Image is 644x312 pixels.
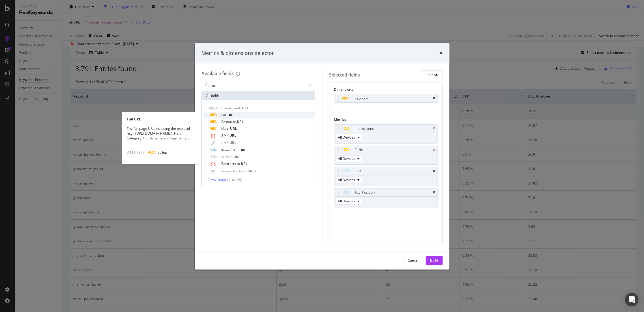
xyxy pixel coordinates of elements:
span: Is [221,154,225,159]
span: URL [229,140,236,145]
div: Avg. Position [355,190,375,195]
div: Avg. PositiontimesAll Devices [334,188,438,207]
span: URLs [248,169,256,173]
div: times [439,50,443,57]
div: Cancel [408,258,418,263]
div: Clicks [355,147,364,153]
span: URL [237,119,244,124]
div: times [433,97,435,100]
div: Clear All [424,73,438,77]
div: Selected fields [329,72,360,78]
div: Full URL [122,116,201,121]
span: Main [221,126,230,131]
span: Keyword [221,148,236,152]
div: times [433,191,435,194]
span: URL [239,148,246,152]
span: AMP [221,133,229,138]
div: Open Intercom Messenger [625,293,638,306]
span: All Devices [338,177,355,182]
button: Cancel [403,256,423,265]
span: Breadcrumb [221,106,242,111]
div: CTR [355,168,361,174]
span: All Devices [338,199,355,203]
span: Full [221,113,227,117]
div: times [433,169,435,173]
div: Keyword [355,95,368,101]
div: ImpressionstimesAll Devices [334,124,438,143]
span: in [236,148,239,152]
span: URL [229,133,236,138]
span: URL [227,113,234,117]
span: from [239,169,248,173]
span: Main [225,154,233,159]
div: Build [430,258,438,263]
span: URL [233,154,240,159]
span: All Devices [338,135,355,140]
button: Build [426,256,443,265]
div: All fields [202,91,315,100]
span: URL [230,126,237,131]
button: All Devices [335,155,362,162]
span: All Devices [338,156,355,161]
div: Dimensions [334,87,438,94]
div: Metrics [334,117,438,124]
input: Search by field name [211,81,306,90]
span: Redirected [221,169,239,173]
span: URL [241,161,248,166]
span: URL [242,106,249,111]
span: Resource [221,119,237,124]
span: Redirects [221,161,237,166]
button: All Devices [335,198,362,205]
div: The full page URL, including the protocol (e.g., [URL][DOMAIN_NAME]). Field Category: URL Scheme ... [122,126,201,140]
span: Show 10 more [207,177,228,182]
button: All Devices [335,134,362,141]
span: to [237,161,241,166]
div: Keywordtimes [334,94,438,103]
button: Clear All [420,70,443,79]
button: All Devices [335,177,362,183]
div: Available fields [201,70,234,77]
div: Metrics & dimensions selector [201,50,274,57]
div: times [433,127,435,130]
div: ClickstimesAll Devices [334,146,438,165]
div: times [433,148,435,152]
div: Impressions [355,126,374,131]
span: ( 10 / 195 ) [229,177,242,182]
span: AMP [221,140,229,145]
div: modal [195,43,449,269]
div: CTRtimesAll Devices [334,167,438,186]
